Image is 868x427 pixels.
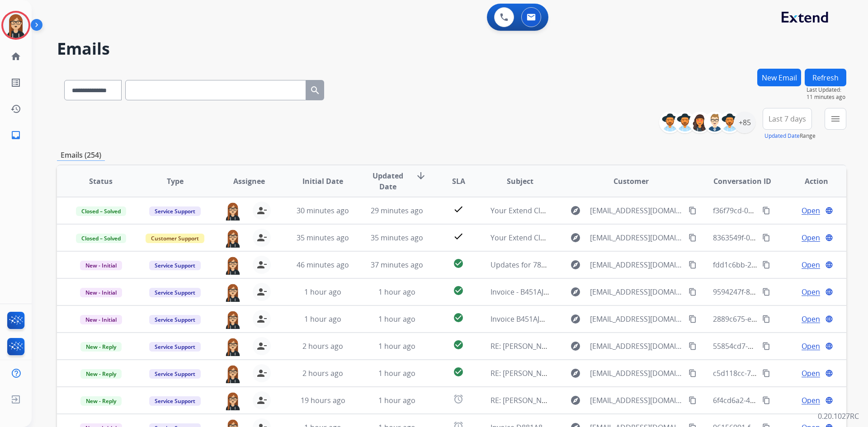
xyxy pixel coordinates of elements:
mat-icon: check [453,204,464,215]
mat-icon: language [825,206,833,215]
span: fdd1c6bb-2589-4591-aeb2-a6e27a58ccdc [713,260,851,270]
mat-icon: content_copy [762,206,770,215]
mat-icon: check_circle [453,285,464,296]
span: 37 minutes ago [371,260,423,270]
img: agent-avatar [224,391,242,410]
span: Range [764,132,816,140]
span: 2 hours ago [302,368,343,378]
span: Open [802,259,820,270]
span: [EMAIL_ADDRESS][DOMAIN_NAME] [590,341,683,352]
mat-icon: list_alt [10,77,21,88]
mat-icon: explore [570,205,581,216]
span: Updated Date [368,170,409,192]
mat-icon: check_circle [453,366,464,377]
p: 0.20.1027RC [818,411,859,422]
span: Service Support [149,342,201,352]
span: New - Initial [80,288,122,297]
span: 1 hour ago [378,395,415,405]
span: [EMAIL_ADDRESS][DOMAIN_NAME] [590,314,683,324]
mat-icon: language [825,342,833,350]
span: 2889c675-ea85-4d1c-a8c7-fd7323021ebe [713,314,850,324]
mat-icon: inbox [10,130,21,141]
span: Initial Date [302,176,343,187]
span: [EMAIL_ADDRESS][DOMAIN_NAME] [590,395,683,406]
mat-icon: content_copy [689,396,697,404]
span: New - Initial [80,315,122,324]
span: 8363549f-040d-45f7-b610-f71df54ed9ac [713,233,846,243]
button: Last 7 days [763,108,812,130]
mat-icon: content_copy [762,234,770,242]
span: Status [89,176,113,187]
mat-icon: content_copy [689,288,697,296]
span: Service Support [149,396,201,406]
mat-icon: language [825,234,833,242]
span: [EMAIL_ADDRESS][DOMAIN_NAME] [590,205,683,216]
span: Invoice B451AJD-E [491,314,551,324]
mat-icon: person_remove [256,286,267,297]
mat-icon: explore [570,286,581,297]
span: Type [167,176,184,187]
mat-icon: content_copy [689,342,697,350]
button: Updated Date [764,132,800,140]
span: 1 hour ago [378,368,415,378]
span: [EMAIL_ADDRESS][DOMAIN_NAME] [590,368,683,379]
span: 46 minutes ago [297,260,349,270]
mat-icon: menu [830,113,841,124]
span: Service Support [149,315,201,324]
span: Closed – Solved [76,206,126,216]
mat-icon: check [453,231,464,242]
span: 55854cd7-085e-41ff-8eca-04f07af65ac1 [713,341,844,351]
mat-icon: content_copy [689,261,697,269]
span: 6f4cd6a2-42a4-42d6-803a-2f6256c3327e [713,395,849,405]
mat-icon: check_circle [453,339,464,350]
span: Customer [613,176,649,187]
mat-icon: alarm [453,394,464,404]
span: Closed – Solved [76,234,126,243]
mat-icon: person_remove [256,205,267,216]
span: 1 hour ago [378,314,415,324]
span: f36f79cd-0dac-48bd-b279-66b669b68226 [713,206,851,216]
img: agent-avatar [224,337,242,356]
span: 35 minutes ago [371,233,423,243]
div: +85 [734,112,755,133]
img: agent-avatar [224,310,242,329]
img: agent-avatar [224,364,242,383]
mat-icon: explore [570,232,581,243]
button: New Email [757,69,801,86]
span: Your Extend Claim [491,206,553,216]
mat-icon: content_copy [762,396,770,404]
mat-icon: language [825,369,833,377]
span: 1 hour ago [304,314,341,324]
span: 2 hours ago [302,341,343,351]
mat-icon: check_circle [453,258,464,269]
mat-icon: content_copy [689,369,697,377]
th: Action [772,165,846,197]
span: New - Initial [80,261,122,270]
mat-icon: person_remove [256,314,267,324]
span: Conversation ID [713,176,771,187]
span: [EMAIL_ADDRESS][DOMAIN_NAME] [590,259,683,270]
mat-icon: person_remove [256,232,267,243]
mat-icon: person_remove [256,368,267,379]
span: 35 minutes ago [297,233,349,243]
span: Subject [507,176,533,187]
mat-icon: content_copy [689,234,697,242]
h2: Emails [57,40,846,58]
span: 30 minutes ago [297,206,349,216]
mat-icon: content_copy [762,288,770,296]
mat-icon: language [825,396,833,404]
mat-icon: arrow_downward [415,170,426,181]
img: avatar [3,13,28,38]
span: [EMAIL_ADDRESS][DOMAIN_NAME] [590,286,683,297]
span: 1 hour ago [378,341,415,351]
span: RE: [PERSON_NAME] Claim ID: b22e9d23-087f-4eea-bfee-674ff33f76b2 [491,395,725,405]
span: Updates for 782c3aab-7d19-4592-9e1e-59fb3b6b4620_Mallory [PERSON_NAME] [491,260,759,270]
span: Service Support [149,206,201,216]
span: 29 minutes ago [371,206,423,216]
mat-icon: person_remove [256,395,267,406]
span: Your Extend Claim [491,233,553,243]
mat-icon: history [10,103,21,114]
p: Emails (254) [57,150,105,161]
mat-icon: language [825,261,833,269]
mat-icon: person_remove [256,341,267,352]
